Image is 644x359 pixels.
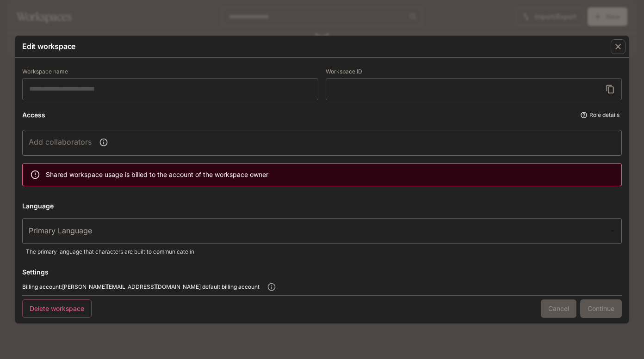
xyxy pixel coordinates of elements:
p: Edit workspace [22,41,75,52]
p: Workspace name [22,69,68,74]
div: Workspace ID cannot be changed [326,69,622,100]
p: Workspace ID [326,69,362,74]
p: The primary language that characters are built to communicate in [26,248,618,256]
button: Delete workspace [22,299,92,318]
p: Access [22,110,45,120]
button: Role details [579,108,622,122]
div: ​ [22,218,622,244]
div: Shared workspace usage is billed to the account of the workspace owner [46,166,268,183]
p: Language [22,201,54,211]
p: Settings [22,267,49,277]
span: Billing account: [PERSON_NAME][EMAIL_ADDRESS][DOMAIN_NAME] default billing account [22,282,260,292]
